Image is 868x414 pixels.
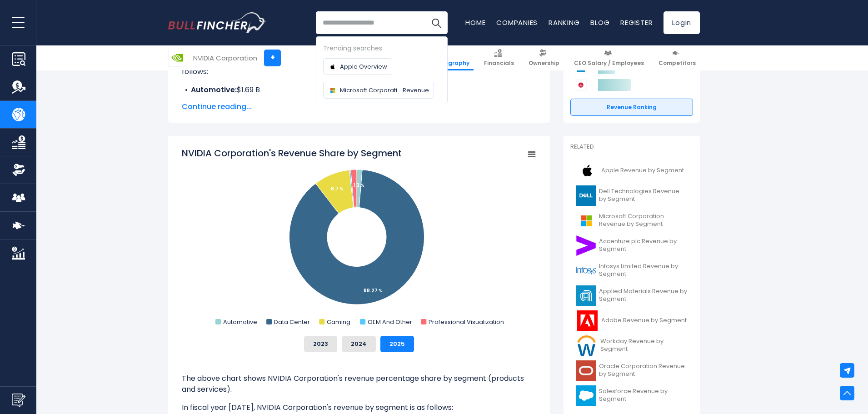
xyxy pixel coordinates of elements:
img: AMAT logo [576,285,596,306]
div: NVIDIA Corporation [193,53,257,63]
img: ADBE logo [576,310,599,331]
a: Applied Materials Revenue by Segment [570,283,693,308]
text: Automotive [223,318,257,326]
p: The above chart shows NVIDIA Corporation's revenue percentage share by segment (products and serv... [182,373,536,395]
a: Microsoft Corporati... Revenue [323,82,434,99]
span: Oracle Corporation Revenue by Segment [599,363,688,378]
img: Broadcom competitors logo [575,79,587,91]
span: Financials [484,60,514,67]
span: Accenture plc Revenue by Segment [599,238,688,253]
a: Register [620,18,653,27]
img: WDAY logo [576,335,598,356]
a: Microsoft Corporation Revenue by Segment [570,208,693,233]
a: Apple Revenue by Segment [570,158,693,183]
img: Company logo [328,86,337,95]
p: In fiscal year [DATE], NVIDIA Corporation's revenue by segment is as follows: [182,402,536,413]
text: Gaming [327,318,350,326]
img: DELL logo [576,185,596,206]
img: AAPL logo [576,160,599,181]
span: Microsoft Corporation Revenue by Segment [599,213,688,228]
a: Apple Overview [323,58,392,75]
tspan: 8.7 % [331,185,344,192]
img: MSFT logo [576,210,596,231]
img: ACN logo [576,235,596,256]
span: Applied Materials Revenue by Segment [599,288,688,303]
span: Apple Overview [340,62,387,71]
text: Professional Visualization [429,318,504,326]
a: Financials [480,45,518,70]
img: INFY logo [576,260,596,281]
img: Company logo [328,62,337,71]
span: Adobe Revenue by Segment [601,317,687,324]
a: Revenue Ranking [570,99,693,116]
tspan: 88.27 % [364,287,383,294]
a: Oracle Corporation Revenue by Segment [570,358,693,383]
img: Bullfincher logo [168,12,266,33]
span: Dell Technologies Revenue by Segment [599,188,688,203]
span: Salesforce Revenue by Segment [599,388,688,403]
a: Infosys Limited Revenue by Segment [570,258,693,283]
span: Microsoft Corporati... Revenue [340,85,429,95]
img: Ownership [12,163,25,177]
a: Dell Technologies Revenue by Segment [570,183,693,208]
button: 2025 [380,336,414,352]
a: Ownership [524,45,564,70]
span: Competitors [658,60,696,67]
img: NVDA logo [169,49,186,66]
span: Apple Revenue by Segment [601,167,684,175]
img: ORCL logo [576,360,596,381]
svg: NVIDIA Corporation's Revenue Share by Segment [182,147,536,329]
tspan: 1.3 % [354,182,364,189]
p: Related [570,143,693,151]
button: 2023 [304,336,337,352]
a: + [264,50,281,66]
a: Ranking [549,18,579,27]
img: CRM logo [576,385,596,406]
a: Home [465,18,485,27]
a: Login [663,11,700,34]
a: CEO Salary / Employees [570,45,648,70]
a: Accenture plc Revenue by Segment [570,233,693,258]
a: Blog [590,18,609,27]
text: Data Center [274,318,310,326]
span: Ownership [529,60,559,67]
div: Trending searches [323,43,440,54]
text: OEM And Other [368,318,412,326]
span: CEO Salary / Employees [574,60,644,67]
b: Automotive: [191,85,237,95]
a: Salesforce Revenue by Segment [570,383,693,408]
span: Infosys Limited Revenue by Segment [599,263,688,278]
button: Search [425,11,448,34]
a: Adobe Revenue by Segment [570,308,693,333]
span: Continue reading... [182,101,536,112]
a: Companies [496,18,538,27]
li: $1.69 B [182,85,536,95]
tspan: NVIDIA Corporation's Revenue Share by Segment [182,147,402,160]
a: Competitors [654,45,700,70]
span: Workday Revenue by Segment [600,338,688,353]
a: Workday Revenue by Segment [570,333,693,358]
a: Go to homepage [168,12,266,33]
button: 2024 [342,336,376,352]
